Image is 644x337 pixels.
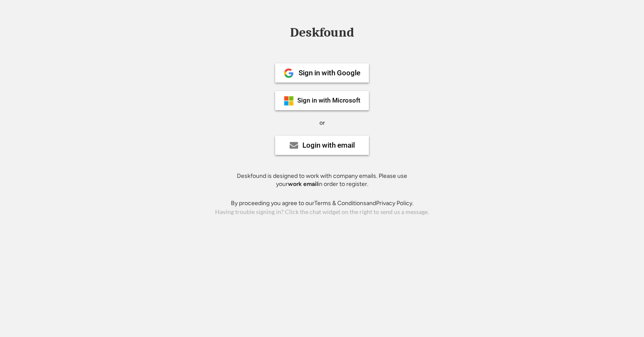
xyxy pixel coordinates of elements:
a: Privacy Policy. [376,200,414,207]
img: ms-symbollockup_mssymbol_19.png [284,96,294,106]
img: 1024px-Google__G__Logo.svg.png [284,68,294,78]
div: Deskfound [286,26,358,39]
div: Sign in with Google [299,69,360,77]
div: or [319,119,325,127]
div: Sign in with Microsoft [297,97,360,104]
div: By proceeding you agree to our and [231,199,414,208]
strong: work email [288,180,318,188]
a: Terms & Conditions [314,200,366,207]
div: Login with email [302,142,355,149]
div: Deskfound is designed to work with company emails. Please use your in order to register. [226,172,418,188]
